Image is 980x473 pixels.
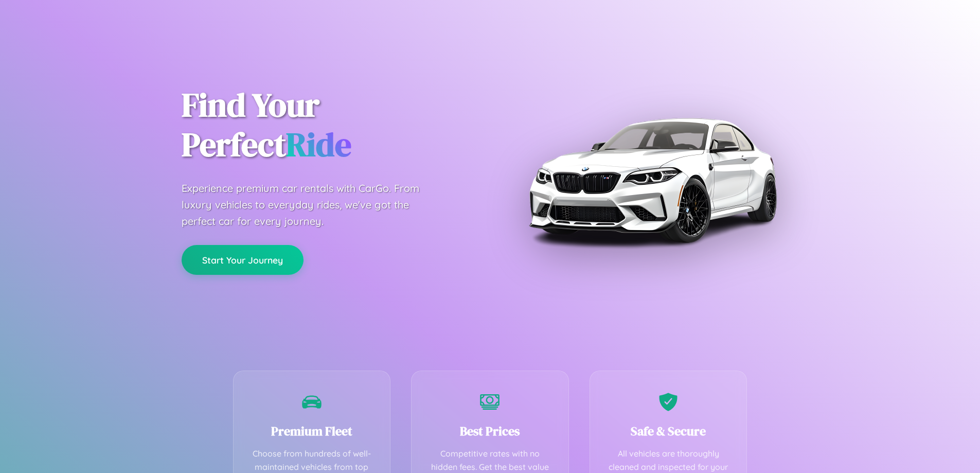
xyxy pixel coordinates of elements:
[605,423,732,440] h3: Safe & Secure
[524,51,781,309] img: Premium BMW car rental vehicle
[182,245,304,275] button: Start Your Journey
[286,122,351,167] span: Ride
[182,180,439,230] p: Experience premium car rentals with CarGo. From luxury vehicles to everyday rides, we've got the ...
[182,85,475,165] h1: Find Your Perfect
[427,423,553,440] h3: Best Prices
[249,423,375,440] h3: Premium Fleet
